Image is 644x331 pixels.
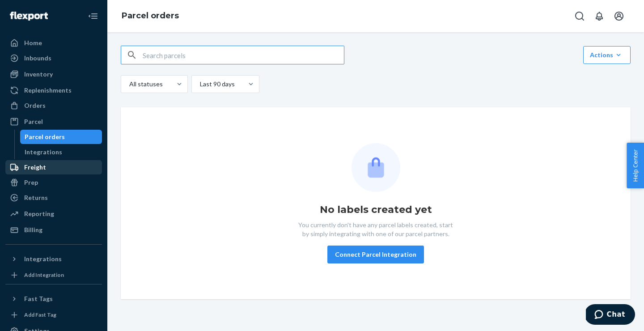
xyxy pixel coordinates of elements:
button: Open account menu [610,7,628,25]
button: Help Center [627,143,644,188]
button: Open Search Box [571,7,589,25]
div: Home [24,38,42,47]
div: Add Fast Tag [24,311,56,318]
input: Last 90 days [199,80,200,89]
div: Freight [24,163,46,172]
div: Parcel [24,117,43,126]
a: Parcel orders [122,11,179,21]
p: You currently don't have any parcel labels created, start by simply integrating with one of our p... [297,221,454,238]
a: Add Integration [5,270,102,280]
iframe: Opens a widget where you can chat to one of our agents [586,304,635,327]
img: Flexport logo [10,12,48,21]
div: Parcel orders [25,132,65,141]
a: Reporting [5,207,102,221]
div: Fast Tags [24,294,53,303]
a: Inventory [5,67,102,81]
button: Connect Parcel Integration [327,246,424,263]
div: Add Integration [24,271,64,279]
button: Integrations [5,252,102,266]
input: Search parcels [143,46,344,64]
a: Parcel orders [20,130,102,144]
a: Orders [5,98,102,113]
button: Close Navigation [84,7,102,25]
div: Billing [24,225,42,234]
a: Billing [5,223,102,237]
div: Actions [590,51,624,59]
button: Open notifications [590,7,608,25]
button: Actions [583,46,631,64]
a: Home [5,36,102,50]
a: Add Fast Tag [5,310,102,320]
button: Fast Tags [5,292,102,306]
a: Prep [5,175,102,190]
div: Integrations [25,148,62,157]
div: Inbounds [24,54,51,63]
div: Reporting [24,209,54,218]
a: Replenishments [5,83,102,98]
ol: breadcrumbs [114,3,186,29]
input: All statuses [128,80,129,89]
div: Replenishments [24,86,72,95]
img: Empty list [352,143,400,192]
a: Parcel [5,115,102,129]
div: Inventory [24,70,53,79]
div: Returns [24,193,48,202]
div: Orders [24,101,46,110]
a: Freight [5,160,102,174]
a: Returns [5,191,102,205]
a: Inbounds [5,51,102,65]
h1: No labels created yet [320,203,432,217]
div: Integrations [24,255,62,263]
div: Prep [24,178,38,187]
a: Integrations [20,145,102,159]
